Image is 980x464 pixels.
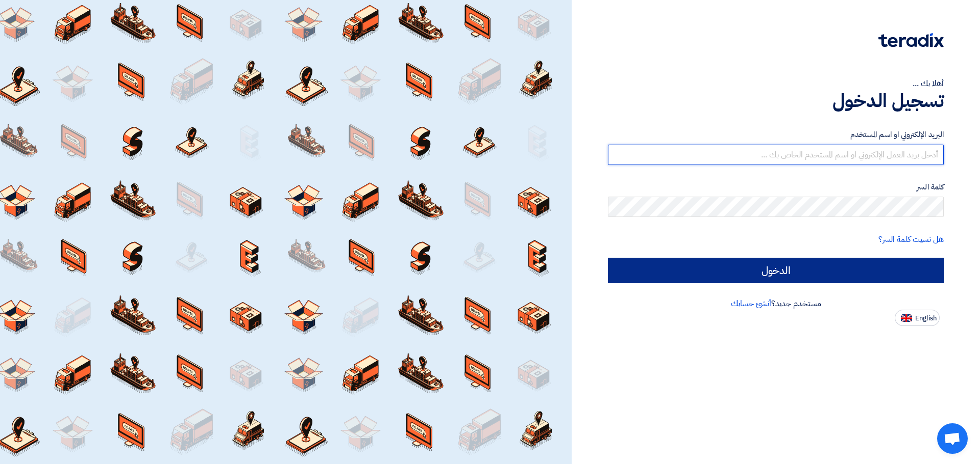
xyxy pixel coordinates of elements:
[608,90,944,112] h1: تسجيل الدخول
[878,33,944,47] img: Teradix logo
[608,258,944,283] input: الدخول
[937,423,968,454] a: Open chat
[608,297,944,310] div: مستخدم جديد؟
[901,314,912,322] img: en-US.png
[878,233,944,245] a: هل نسيت كلمة السر؟
[915,315,937,322] span: English
[608,129,944,141] label: البريد الإلكتروني او اسم المستخدم
[608,145,944,165] input: أدخل بريد العمل الإلكتروني او اسم المستخدم الخاص بك ...
[895,310,940,326] button: English
[608,77,944,90] div: أهلا بك ...
[608,181,944,193] label: كلمة السر
[731,297,771,310] a: أنشئ حسابك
